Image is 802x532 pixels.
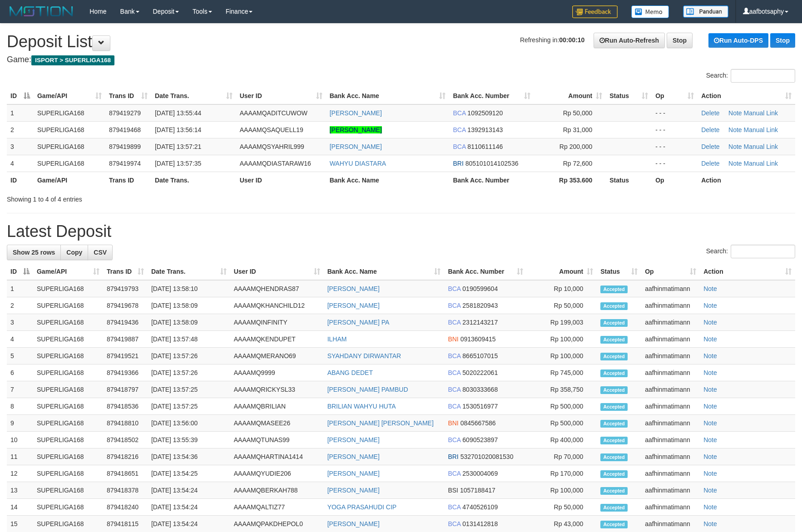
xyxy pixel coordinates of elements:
[600,521,628,528] span: Accepted
[703,319,717,326] a: Note
[600,453,628,461] span: Accepted
[148,482,230,499] td: [DATE] 13:54:24
[327,302,380,309] a: [PERSON_NAME]
[7,138,34,155] td: 3
[641,331,700,348] td: aafhinmatimann
[7,331,33,348] td: 4
[600,470,628,478] span: Accepted
[641,465,700,482] td: aafhinmatimann
[600,319,628,327] span: Accepted
[230,297,324,314] td: AAAAMQKHANCHILD12
[236,172,326,188] th: User ID
[744,143,778,150] a: Manual Link
[462,386,498,393] span: Copy 8030333668 to clipboard
[600,420,628,428] span: Accepted
[33,263,103,280] th: Game/API: activate to sort column ascending
[327,285,380,292] a: [PERSON_NAME]
[448,487,458,494] span: BSI
[448,352,460,360] span: BCA
[148,348,230,365] td: [DATE] 13:57:26
[448,386,460,393] span: BCA
[448,503,460,511] span: BCA
[728,160,742,167] a: Note
[240,126,303,133] span: AAAAMQSAQUELL19
[34,121,105,138] td: SUPERLIGA168
[148,448,230,465] td: [DATE] 13:54:36
[33,398,103,415] td: SUPERLIGA168
[230,365,324,381] td: AAAAMQ9999
[109,160,141,167] span: 879419974
[641,314,700,331] td: aafhinmatimann
[448,520,460,527] span: BCA
[600,369,628,377] span: Accepted
[103,348,148,365] td: 879419521
[148,465,230,482] td: [DATE] 13:54:25
[327,352,401,360] a: SYAHDANY DIRWANTAR
[520,36,584,44] span: Refreshing in:
[701,109,719,117] a: Delete
[527,314,597,331] td: Rp 199,003
[327,453,380,460] a: [PERSON_NAME]
[330,126,382,133] a: [PERSON_NAME]
[703,386,717,393] a: Note
[148,297,230,314] td: [DATE] 13:58:09
[155,143,201,150] span: [DATE] 13:57:21
[324,263,445,280] th: Bank Acc. Name: activate to sort column ascending
[703,470,717,477] a: Note
[600,403,628,411] span: Accepted
[703,369,717,376] a: Note
[527,398,597,415] td: Rp 500,000
[706,69,795,83] label: Search:
[148,432,230,448] td: [DATE] 13:55:39
[527,432,597,448] td: Rp 400,000
[703,436,717,443] a: Note
[60,245,88,260] a: Copy
[641,499,700,516] td: aafhinmatimann
[33,482,103,499] td: SUPERLIGA168
[88,245,113,260] a: CSV
[534,88,606,104] th: Amount: activate to sort column ascending
[7,191,327,204] div: Showing 1 to 4 of 4 entries
[230,314,324,331] td: AAAAMQINFINITY
[7,499,33,516] td: 14
[326,172,450,188] th: Bank Acc. Name
[467,126,503,133] span: Copy 1392913143 to clipboard
[641,448,700,465] td: aafhinmatimann
[230,465,324,482] td: AAAAMQYUDIE206
[33,448,103,465] td: SUPERLIGA168
[7,5,76,18] img: MOTION_logo.png
[641,432,700,448] td: aafhinmatimann
[151,88,236,104] th: Date Trans.: activate to sort column ascending
[448,319,460,326] span: BCA
[703,403,717,410] a: Note
[7,88,34,104] th: ID: activate to sort column descending
[7,280,33,297] td: 1
[728,109,742,117] a: Note
[770,33,795,48] a: Stop
[703,419,717,427] a: Note
[698,172,795,188] th: Action
[527,499,597,516] td: Rp 50,000
[600,286,628,293] span: Accepted
[7,55,795,64] h4: Game:
[462,503,498,511] span: Copy 4740526109 to clipboard
[230,432,324,448] td: AAAAMQTUNAS99
[448,403,460,410] span: BCA
[327,470,380,477] a: [PERSON_NAME]
[7,245,61,260] a: Show 25 rows
[652,138,698,155] td: - - -
[7,381,33,398] td: 7
[600,353,628,360] span: Accepted
[240,160,311,167] span: AAAAMQDIASTARAW16
[103,415,148,432] td: 879418810
[240,109,307,117] span: AAAAMQADITCUWOW
[103,381,148,398] td: 879418797
[600,302,628,310] span: Accepted
[448,285,460,292] span: BCA
[448,436,460,443] span: BCA
[449,172,534,188] th: Bank Acc. Number
[327,319,390,326] a: [PERSON_NAME] PA
[103,432,148,448] td: 879418502
[703,520,717,527] a: Note
[462,520,498,527] span: Copy 0131412818 to clipboard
